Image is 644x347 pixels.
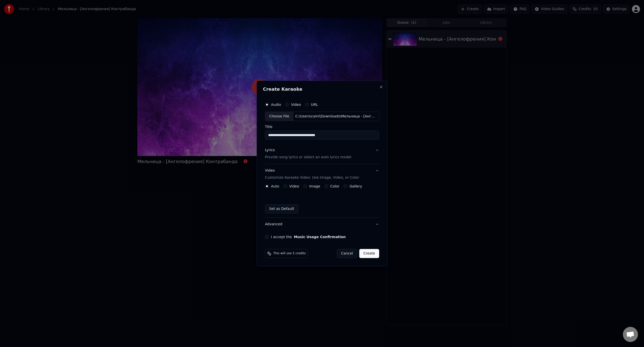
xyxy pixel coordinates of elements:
[289,184,299,188] label: Video
[265,204,298,213] button: Set as Default
[311,103,318,106] label: URL
[293,114,379,119] div: C:\Users\caini\Downloads\Мельница - [Ангелофрения] Контрабанда.mp3
[265,218,379,231] button: Advanced
[265,112,293,121] div: Choose File
[359,249,379,258] button: Create
[309,184,320,188] label: Image
[265,175,359,180] p: Customize Karaoke Video: Use Image, Video, or Color
[265,164,379,184] button: VideoCustomize Karaoke Video: Use Image, Video, or Color
[291,103,301,106] label: Video
[265,125,379,129] label: Title
[265,144,379,164] button: LyricsProvide song lyrics or select an auto lyrics model
[294,235,346,239] button: I accept the
[265,155,351,160] p: Provide song lyrics or select an auto lyrics model
[265,148,275,153] div: Lyrics
[271,103,281,106] label: Audio
[265,184,379,217] div: VideoCustomize Karaoke Video: Use Image, Video, or Color
[265,168,359,180] div: Video
[273,251,306,256] span: This will use 5 credits
[263,87,381,91] h2: Create Karaoke
[330,184,340,188] label: Color
[271,235,346,239] label: I accept the
[271,184,279,188] label: Auto
[349,184,362,188] label: Gallery
[337,249,357,258] button: Cancel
